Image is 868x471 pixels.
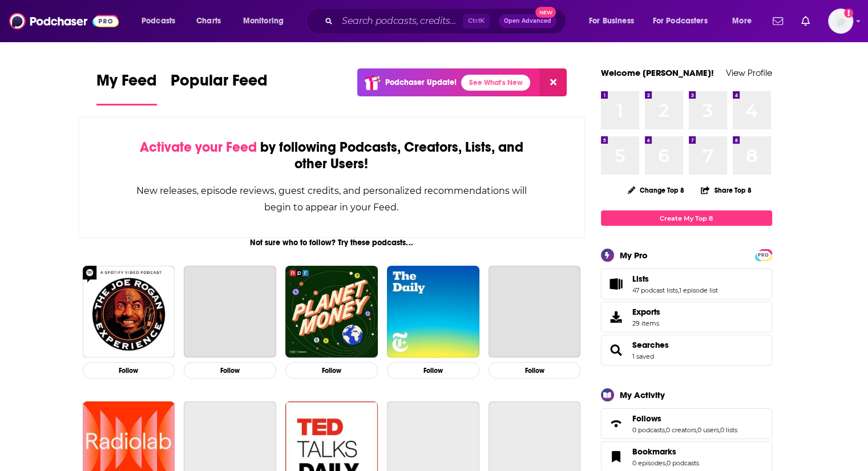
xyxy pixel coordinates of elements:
button: open menu [645,12,724,30]
a: 0 podcasts [667,459,699,467]
a: Searches [605,342,628,358]
a: Create My Top 8 [601,210,772,226]
a: Follows [605,416,628,432]
img: User Profile [828,9,853,34]
a: 0 lists [720,426,737,434]
a: Welcome [PERSON_NAME]! [601,67,714,78]
span: 29 items [632,319,660,327]
span: , [665,426,666,434]
span: Ctrl K [463,14,490,29]
span: , [665,459,667,467]
div: Search podcasts, credits, & more... [317,8,577,34]
a: Lists [632,274,718,284]
button: Follow [285,362,378,379]
a: 0 users [697,426,719,434]
span: Open Advanced [504,18,551,24]
p: Podchaser Update! [385,78,457,87]
a: Lists [605,276,628,292]
span: For Business [589,13,634,29]
span: More [732,13,752,29]
button: Follow [488,362,581,379]
button: Change Top 8 [621,183,692,197]
span: Searches [601,335,772,366]
span: Logged in as ereardon [828,9,853,34]
button: open menu [235,12,298,30]
a: 1 episode list [679,286,718,294]
span: Lists [601,269,772,299]
span: Follows [632,413,661,424]
a: 0 creators [666,426,696,434]
a: PRO [757,250,770,259]
button: open menu [134,12,190,30]
a: Bookmarks [605,449,628,465]
svg: Add a profile image [844,9,853,18]
span: Popular Feed [171,71,268,97]
a: Exports [601,302,772,332]
span: Exports [632,307,660,317]
span: , [719,426,720,434]
input: Search podcasts, credits, & more... [337,12,463,30]
span: For Podcasters [653,13,708,29]
a: 1 saved [632,352,654,360]
span: Podcasts [142,13,175,29]
button: Follow [83,362,175,379]
span: Lists [632,274,649,284]
span: Follows [601,408,772,439]
span: Monitoring [243,13,284,29]
span: Exports [605,309,628,325]
span: Charts [196,13,221,29]
button: open menu [581,12,648,30]
img: The Joe Rogan Experience [83,266,175,358]
a: Show notifications dropdown [768,11,788,31]
a: Show notifications dropdown [797,11,814,31]
img: The Daily [387,266,479,358]
a: My Feed [96,71,157,105]
button: Follow [184,362,276,379]
a: Follows [632,413,737,424]
span: Bookmarks [632,446,676,457]
button: Show profile menu [828,9,853,34]
div: My Pro [620,250,648,261]
div: New releases, episode reviews, guest credits, and personalized recommendations will begin to appe... [136,182,528,216]
span: PRO [757,251,770,259]
span: New [535,7,556,18]
img: Podchaser - Follow, Share and Rate Podcasts [9,10,119,32]
button: Open AdvancedNew [499,14,556,28]
button: Share Top 8 [700,179,752,201]
a: See What's New [461,75,530,91]
a: 0 episodes [632,459,665,467]
span: My Feed [96,71,157,97]
span: Activate your Feed [140,139,257,156]
div: My Activity [620,389,665,400]
a: 0 podcasts [632,426,665,434]
a: Bookmarks [632,446,699,457]
a: Charts [189,12,228,30]
div: Not sure who to follow? Try these podcasts... [78,238,586,247]
a: Popular Feed [171,71,268,105]
button: Follow [387,362,479,379]
img: Planet Money [285,266,378,358]
span: , [696,426,697,434]
span: , [678,286,679,294]
a: This American Life [184,266,276,358]
div: by following Podcasts, Creators, Lists, and other Users! [136,139,528,172]
a: View Profile [726,67,772,78]
a: My Favorite Murder with Karen Kilgariff and Georgia Hardstark [488,266,581,358]
a: 47 podcast lists [632,286,678,294]
a: Searches [632,340,669,350]
button: open menu [724,12,766,30]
